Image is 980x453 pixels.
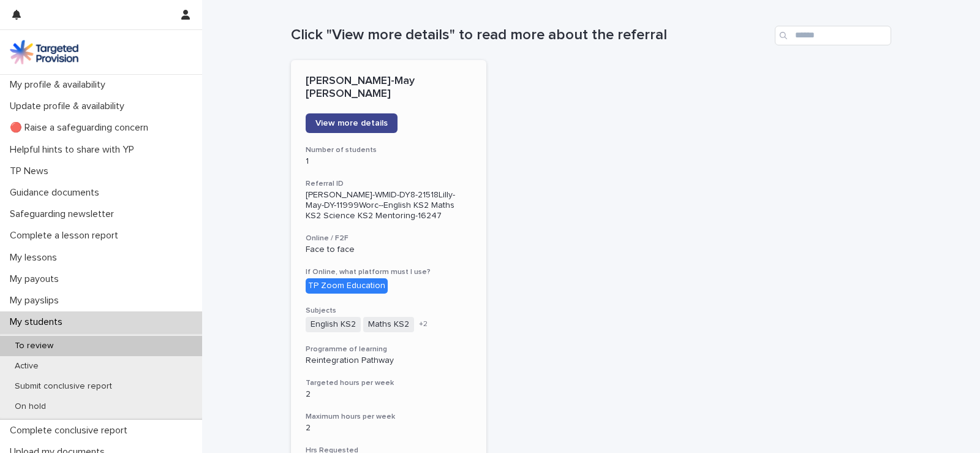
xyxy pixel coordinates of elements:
[306,345,472,354] h3: Programme of learning
[10,40,78,64] img: M5nRWzHhSzIhMunXDL62
[5,252,67,264] p: My lessons
[775,26,891,45] input: Search
[306,113,398,133] a: View more details
[306,234,472,243] h3: Online / F2F
[5,166,58,177] p: TP News
[306,412,472,422] h3: Maximum hours per week
[306,145,472,155] h3: Number of students
[5,316,72,328] p: My students
[5,208,124,220] p: Safeguarding newsletter
[5,273,69,285] p: My payouts
[5,295,69,306] p: My payslips
[306,378,472,388] h3: Targeted hours per week
[306,179,472,189] h3: Referral ID
[419,321,428,328] span: + 2
[5,361,48,371] p: Active
[5,79,115,91] p: My profile & availability
[5,144,144,156] p: Helpful hints to share with YP
[306,389,472,400] p: 2
[5,187,109,199] p: Guidance documents
[306,156,472,167] p: 1
[306,306,472,316] h3: Subjects
[5,425,137,436] p: Complete conclusive report
[5,341,63,351] p: To review
[306,423,472,433] p: 2
[5,101,134,112] p: Update profile & availability
[5,402,56,412] p: On hold
[306,317,361,332] span: English KS2
[306,245,472,255] p: Face to face
[291,26,770,44] h1: Click "View more details" to read more about the referral
[306,190,472,221] p: [PERSON_NAME]-WMID-DY8-21518Lilly-May-DY-11999Worc--English KS2 Maths KS2 Science KS2 Mentoring-1...
[306,278,388,294] div: TP Zoom Education
[5,230,128,242] p: Complete a lesson report
[363,317,414,332] span: Maths KS2
[306,267,472,277] h3: If Online, what platform must I use?
[5,381,122,392] p: Submit conclusive report
[315,119,388,128] span: View more details
[306,356,472,366] p: Reintegration Pathway
[306,75,472,101] p: [PERSON_NAME]-May [PERSON_NAME]
[5,122,158,134] p: 🔴 Raise a safeguarding concern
